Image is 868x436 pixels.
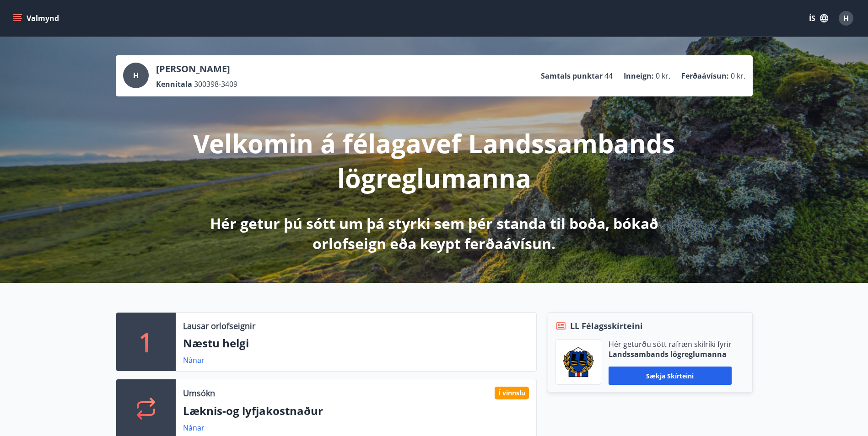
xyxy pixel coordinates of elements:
[139,324,153,359] p: 1
[11,10,63,27] button: menu
[495,387,529,399] div: Í vinnslu
[541,71,603,81] p: Samtals punktar
[609,349,732,359] p: Landssambands lögreglumanna
[835,7,857,29] button: H
[183,355,205,365] a: Nánar
[183,423,205,433] a: Nánar
[843,13,849,23] span: H
[133,70,139,80] span: H
[609,367,732,385] button: Sækja skírteini
[193,213,676,254] p: Hér getur þú sótt um þá styrki sem þér standa til boða, bókað orlofseign eða keypt ferðaávísun.
[604,71,613,81] span: 44
[731,71,745,81] span: 0 kr.
[804,10,833,27] button: ÍS
[183,387,215,399] p: Umsókn
[183,335,529,351] p: Næstu helgi
[193,126,676,195] p: Velkomin á félagavef Landssambands lögreglumanna
[183,403,529,419] p: Læknis-og lyfjakostnaður
[156,79,192,89] p: Kennitala
[194,79,237,89] span: 300398-3409
[563,347,594,377] img: 1cqKbADZNYZ4wXUG0EC2JmCwhQh0Y6EN22Kw4FTY.png
[156,63,237,75] p: [PERSON_NAME]
[183,320,255,332] p: Lausar orlofseignir
[570,320,643,332] span: LL Félagsskírteini
[656,71,670,81] span: 0 kr.
[681,71,729,81] p: Ferðaávísun :
[609,339,732,349] p: Hér geturðu sótt rafræn skilríki fyrir
[624,71,654,81] p: Inneign :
